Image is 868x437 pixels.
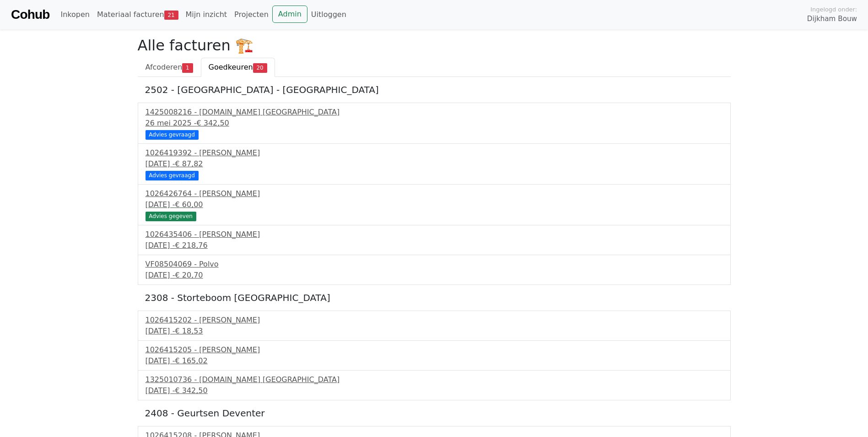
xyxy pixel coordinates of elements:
span: € 87,82 [175,159,203,168]
span: € 165,02 [175,356,207,365]
span: Dijkham Bouw [807,14,857,24]
div: 1425008216 - [DOMAIN_NAME] [GEOGRAPHIC_DATA] [146,107,723,118]
a: Admin [272,5,307,23]
h5: 2308 - Storteboom [GEOGRAPHIC_DATA] [145,292,723,303]
div: [DATE] - [146,355,723,366]
a: Afcoderen1 [138,58,201,77]
div: Advies gegeven [146,212,196,221]
div: Advies gevraagd [146,171,199,180]
div: 1026435406 - [PERSON_NAME] [146,229,723,240]
a: 1026415205 - [PERSON_NAME][DATE] -€ 165,02 [146,344,723,366]
a: VF08504069 - Polvo[DATE] -€ 20,70 [146,259,723,281]
a: Uitloggen [307,5,350,24]
a: 1026426764 - [PERSON_NAME][DATE] -€ 60,00 Advies gegeven [146,188,723,220]
span: 1 [182,63,193,72]
div: [DATE] - [146,240,723,251]
h2: Alle facturen 🏗️ [138,37,731,54]
div: [DATE] - [146,326,723,337]
div: [DATE] - [146,158,723,169]
div: 1026415205 - [PERSON_NAME] [146,344,723,355]
span: € 18,53 [175,327,203,335]
span: Afcoderen [146,63,183,71]
span: Ingelogd onder: [810,5,857,14]
div: [DATE] - [146,385,723,396]
span: € 20,70 [175,271,203,279]
div: 26 mei 2025 - [146,118,723,129]
div: 1026426764 - [PERSON_NAME] [146,188,723,199]
div: 1026419392 - [PERSON_NAME] [146,147,723,158]
a: Projecten [231,5,272,24]
h5: 2502 - [GEOGRAPHIC_DATA] - [GEOGRAPHIC_DATA] [145,84,723,95]
a: Cohub [11,4,49,26]
a: 1325010736 - [DOMAIN_NAME] [GEOGRAPHIC_DATA][DATE] -€ 342,50 [146,374,723,396]
a: 1026415202 - [PERSON_NAME][DATE] -€ 18,53 [146,315,723,337]
div: VF08504069 - Polvo [146,259,723,270]
div: [DATE] - [146,199,723,210]
span: Goedkeuren [209,63,253,71]
h5: 2408 - Geurtsen Deventer [145,408,723,419]
span: € 342,50 [196,119,229,127]
div: [DATE] - [146,270,723,281]
a: Materiaal facturen21 [93,5,182,24]
a: Inkopen [57,5,93,24]
span: € 342,50 [175,386,207,395]
div: 1325010736 - [DOMAIN_NAME] [GEOGRAPHIC_DATA] [146,374,723,385]
a: 1425008216 - [DOMAIN_NAME] [GEOGRAPHIC_DATA]26 mei 2025 -€ 342,50 Advies gevraagd [146,107,723,138]
span: 20 [253,63,267,72]
div: 1026415202 - [PERSON_NAME] [146,315,723,326]
span: € 60,00 [175,200,203,209]
a: 1026435406 - [PERSON_NAME][DATE] -€ 218,76 [146,229,723,251]
a: 1026419392 - [PERSON_NAME][DATE] -€ 87,82 Advies gevraagd [146,147,723,179]
a: Mijn inzicht [182,5,231,24]
span: 21 [164,11,178,20]
span: € 218,76 [175,241,207,250]
a: Goedkeuren20 [201,58,275,77]
div: Advies gevraagd [146,130,199,139]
